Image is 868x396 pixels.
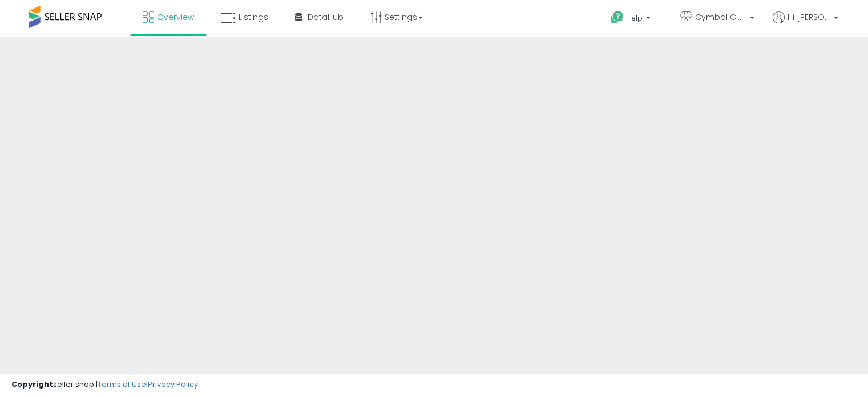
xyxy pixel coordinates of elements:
strong: Copyright [11,379,53,390]
i: Get Help [610,10,624,25]
a: Hi [PERSON_NAME] [773,11,838,37]
span: Overview [157,11,194,23]
span: DataHub [308,11,344,23]
span: Cymbal Communications [695,11,746,23]
div: seller snap | | [11,379,198,390]
a: Help [601,2,662,37]
a: Privacy Policy [148,379,198,390]
a: Terms of Use [98,379,146,390]
span: Help [627,13,643,23]
span: Listings [239,11,268,23]
span: Hi [PERSON_NAME] [788,11,830,23]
